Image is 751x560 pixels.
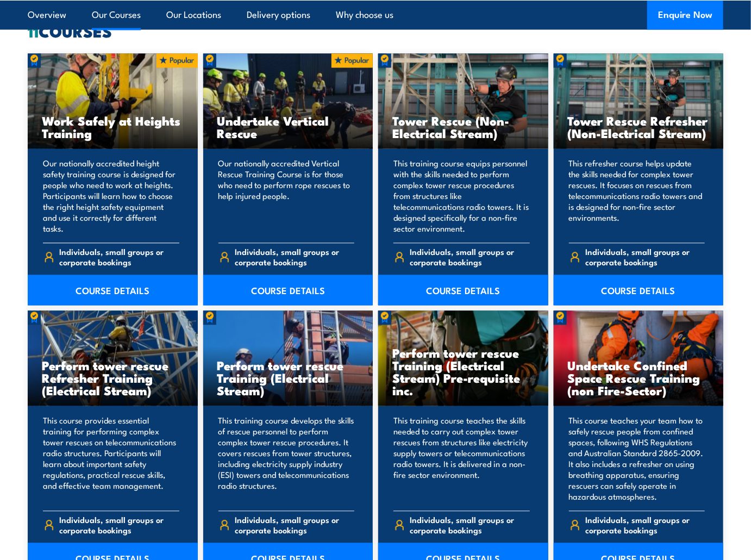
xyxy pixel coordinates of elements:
[42,359,184,397] h3: Perform tower rescue Refresher Training (Electrical Stream)
[378,275,548,306] a: COURSE DETAILS
[217,115,359,140] h3: Undertake Vertical Rescue
[218,415,355,502] p: This training course develops the skills of rescue personnel to perform complex tower rescue proc...
[203,275,373,306] a: COURSE DETAILS
[393,158,530,234] p: This training course equips personnel with the skills needed to perform complex tower rescue proc...
[43,415,179,502] p: This course provides essential training for performing complex tower rescues on telecommunication...
[28,23,723,38] h2: COURSES
[585,247,705,267] span: Individuals, small groups or corporate bookings
[235,515,354,536] span: Individuals, small groups or corporate bookings
[569,415,705,502] p: This course teaches your team how to safely rescue people from confined spaces, following WHS Reg...
[235,247,354,267] span: Individuals, small groups or corporate bookings
[568,359,710,397] h3: Undertake Confined Space Rescue Training (non Fire-Sector)
[392,115,534,140] h3: Tower Rescue (Non-Electrical Stream)
[60,515,179,536] span: Individuals, small groups or corporate bookings
[585,515,705,536] span: Individuals, small groups or corporate bookings
[569,158,705,234] p: This refresher course helps update the skills needed for complex tower rescues. It focuses on res...
[568,115,710,140] h3: Tower Rescue Refresher (Non-Electrical Stream)
[218,158,355,234] p: Our nationally accredited Vertical Rescue Training Course is for those who need to perform rope r...
[554,275,724,306] a: COURSE DETAILS
[393,415,530,502] p: This training course teaches the skills needed to carry out complex tower rescues from structures...
[410,515,530,536] span: Individuals, small groups or corporate bookings
[28,18,39,43] strong: 11
[60,247,179,267] span: Individuals, small groups or corporate bookings
[217,359,359,397] h3: Perform tower rescue Training (Electrical Stream)
[28,275,198,306] a: COURSE DETAILS
[410,247,530,267] span: Individuals, small groups or corporate bookings
[43,158,179,234] p: Our nationally accredited height safety training course is designed for people who need to work a...
[42,115,184,140] h3: Work Safely at Heights Training
[392,347,534,397] h3: Perform tower rescue Training (Electrical Stream) Pre-requisite inc.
